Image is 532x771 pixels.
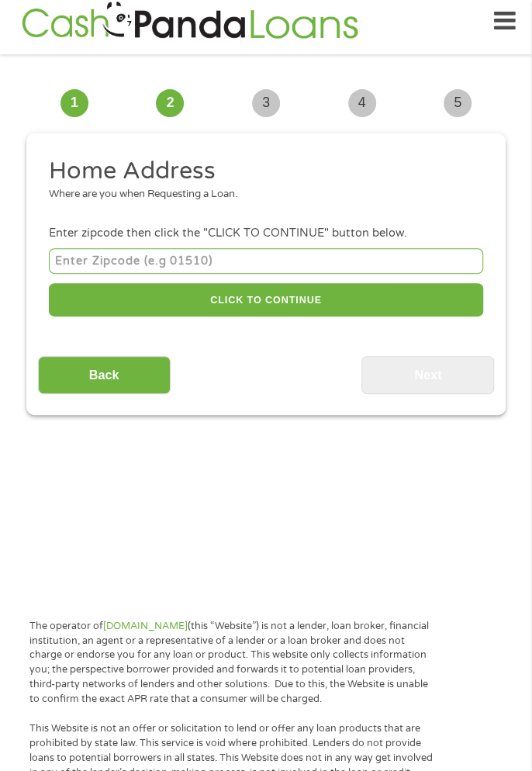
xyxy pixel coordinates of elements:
[156,89,184,117] span: 2
[444,89,472,117] span: 5
[252,89,280,117] span: 3
[361,356,494,394] input: Next
[29,619,434,707] p: The operator of (this “Website”) is not a lender, loan broker, financial institution, an agent or...
[49,187,472,202] div: Where are you when Requesting a Loan.
[49,283,483,316] button: CLICK TO CONTINUE
[49,248,483,274] input: Enter Zipcode (e.g 01510)
[49,225,483,242] div: Enter zipcode then click the "CLICK TO CONTINUE" button below.
[38,356,171,394] input: Back
[60,89,88,117] span: 1
[348,89,376,117] span: 4
[103,620,188,632] a: [DOMAIN_NAME]
[49,156,472,187] h2: Home Address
